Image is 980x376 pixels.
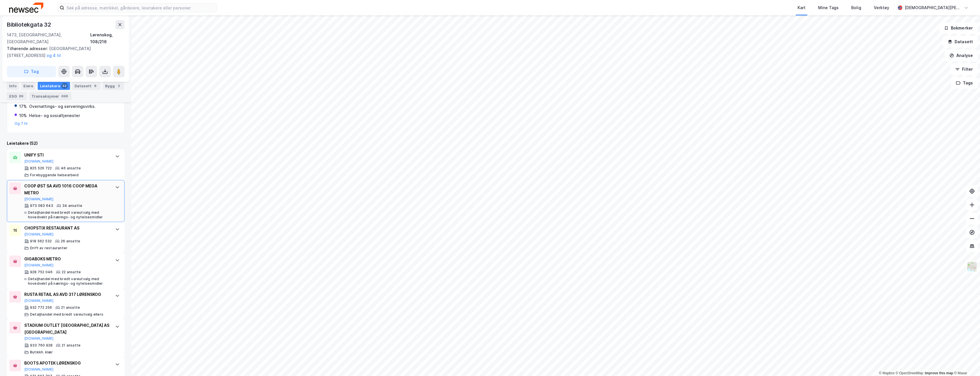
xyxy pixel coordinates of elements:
[30,350,53,355] div: Butikkh. klær
[29,112,80,119] div: Helse- og sosialtjenester
[93,83,98,89] div: 6
[905,4,962,11] div: [DEMOGRAPHIC_DATA][PERSON_NAME]
[30,246,67,250] div: Drift av restauranter
[30,305,52,310] div: 932 772 256
[24,152,109,159] div: UNIFY STI
[951,77,978,89] button: Tags
[24,232,54,237] button: [DOMAIN_NAME]
[30,173,79,177] div: Forebyggende helsearbeid
[30,203,53,208] div: 973 083 643
[24,298,54,303] button: [DOMAIN_NAME]
[60,93,69,99] div: 698
[24,263,54,268] button: [DOMAIN_NAME]
[951,349,980,376] iframe: Chat Widget
[798,4,806,11] div: Kart
[62,203,82,208] div: 34 ansatte
[21,82,35,90] div: Eiere
[7,45,120,59] div: [GEOGRAPHIC_DATA][STREET_ADDRESS]
[967,261,977,272] img: Z
[851,4,861,11] div: Bolig
[19,112,27,119] div: 10%
[62,270,81,274] div: 22 ansatte
[30,312,103,317] div: Detaljhandel med bredt vareutvalg ellers
[9,3,43,13] img: newsec-logo.f6e21ccffca1b3a03d2d.png
[61,305,80,310] div: 21 ansatte
[30,270,53,274] div: 928 752 046
[30,239,52,244] div: 918 562 532
[951,349,980,376] div: Kontrollprogram for chat
[24,360,109,367] div: BOOTS APOTEK LØRENSKOG
[28,277,109,286] div: Detaljhandel med bredt vareutvalg med hovedvekt på nærings- og nytelsesmidler
[18,93,25,99] div: 89
[29,103,96,110] div: Overnattings- og serveringsvirks.
[15,121,28,126] button: Og 7 til
[7,66,56,77] button: Tag
[62,343,81,348] div: 21 ansatte
[874,4,889,11] div: Verktøy
[38,82,70,90] div: Leietakere
[943,36,978,48] button: Datasett
[24,367,54,372] button: [DOMAIN_NAME]
[24,225,109,231] div: CHOPSTIX RESTAURANT AS
[24,291,109,298] div: RUSTA RETAIL AS AVD 317 LØRENSKOG
[24,322,109,336] div: STADIUM OUTLET [GEOGRAPHIC_DATA] AS [GEOGRAPHIC_DATA]
[7,31,90,45] div: 1473, [GEOGRAPHIC_DATA], [GEOGRAPHIC_DATA]
[116,83,122,89] div: 2
[7,140,124,147] div: Leietakere (52)
[30,166,52,171] div: 825 526 722
[24,183,109,196] div: COOP ØST SA AVD 1016 COOP MEGA METRO
[939,22,978,34] button: Bokmerker
[61,239,80,244] div: 26 ansatte
[24,197,54,201] button: [DOMAIN_NAME]
[879,371,895,375] a: Mapbox
[90,31,124,45] div: Lørenskog, 108/216
[818,4,839,11] div: Mine Tags
[28,210,109,219] div: Detaljhandel med bredt vareutvalg med hovedvekt på nærings- og nytelsesmidler
[30,343,53,348] div: 933 760 928
[7,46,49,51] span: Tilhørende adresser:
[72,82,101,90] div: Datasett
[103,82,124,90] div: Bygg
[950,64,978,75] button: Filter
[19,103,27,110] div: 17%
[24,336,54,341] button: [DOMAIN_NAME]
[29,92,71,100] div: Transaksjoner
[24,159,54,164] button: [DOMAIN_NAME]
[925,371,953,375] a: Improve this map
[64,3,217,12] input: Søk på adresse, matrikkel, gårdeiere, leietakere eller personer
[945,50,978,61] button: Analyse
[61,83,68,89] div: 52
[896,371,923,375] a: OpenStreetMap
[61,166,81,171] div: 46 ansatte
[7,92,27,100] div: ESG
[7,20,52,29] div: Bibliotekgata 32
[7,82,19,90] div: Info
[24,256,109,262] div: GIGABOKS METRO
